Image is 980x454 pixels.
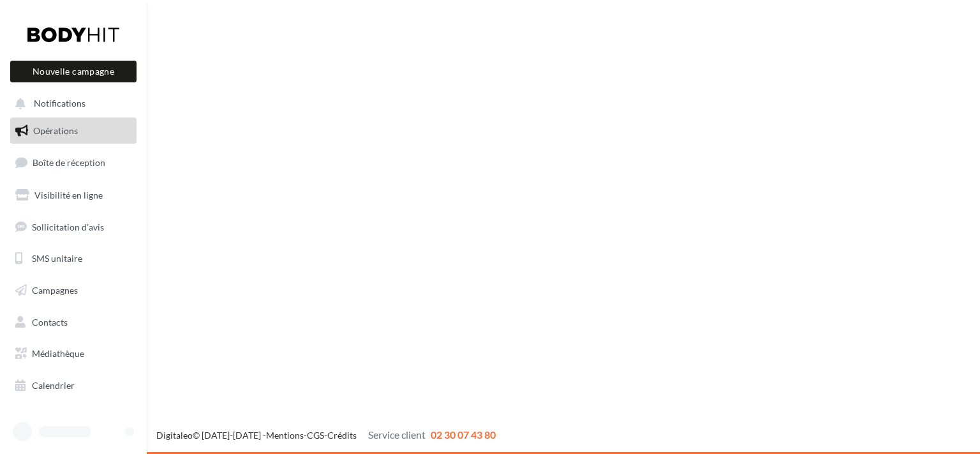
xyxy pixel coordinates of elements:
[8,245,139,272] a: SMS unitaire
[8,277,139,304] a: Campagnes
[8,340,139,367] a: Médiathèque
[34,98,85,109] span: Notifications
[10,61,137,82] button: Nouvelle campagne
[8,182,139,209] a: Visibilité en ligne
[32,253,82,264] span: SMS unitaire
[156,430,193,441] a: Digitaleo
[8,214,139,241] a: Sollicitation d'avis
[32,348,84,359] span: Médiathèque
[33,157,105,168] span: Boîte de réception
[34,190,103,201] span: Visibilité en ligne
[8,309,139,336] a: Contacts
[32,317,68,328] span: Contacts
[307,430,324,441] a: CGS
[32,380,75,391] span: Calendrier
[8,149,139,176] a: Boîte de réception
[327,430,357,441] a: Crédits
[156,430,496,441] span: © [DATE]-[DATE] - - -
[8,372,139,399] a: Calendrier
[8,117,139,144] a: Opérations
[32,221,104,232] span: Sollicitation d'avis
[368,428,426,441] span: Service client
[33,125,78,136] span: Opérations
[266,430,304,441] a: Mentions
[431,428,496,441] span: 02 30 07 43 80
[32,285,78,296] span: Campagnes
